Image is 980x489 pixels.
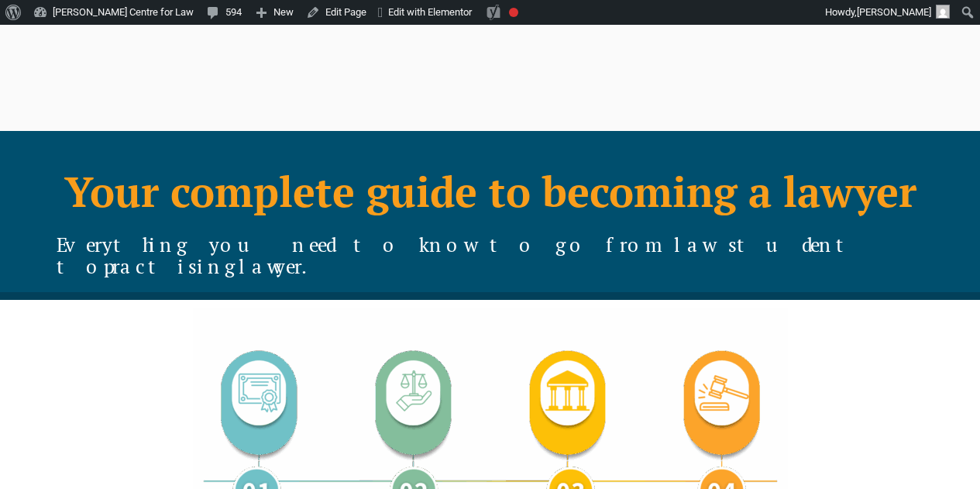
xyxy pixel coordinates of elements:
[57,232,865,279] span: Everything you need to know to go from law student to
[388,6,472,18] span: Edit with Elementor
[57,172,924,211] h1: Your complete guide to becoming a lawyer
[239,253,310,279] span: lawyer.
[104,253,239,279] span: practising
[857,6,931,18] span: [PERSON_NAME]
[509,8,518,17] div: Focus keyphrase not set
